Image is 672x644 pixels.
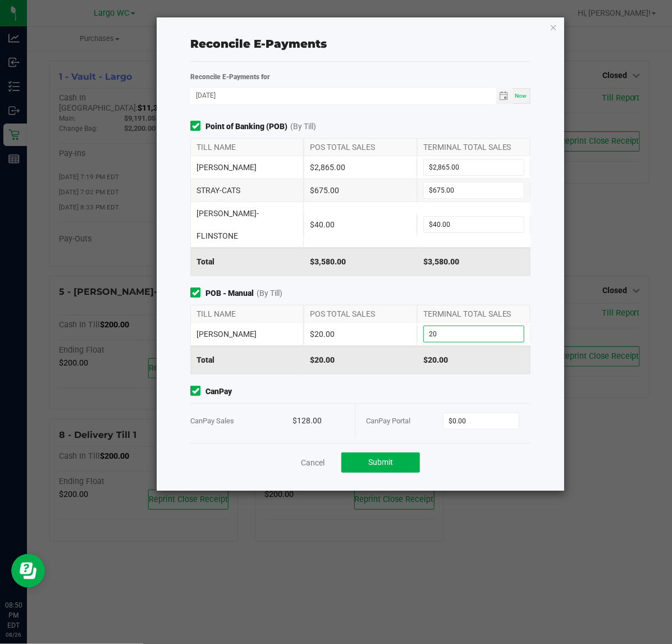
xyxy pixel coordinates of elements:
div: $20.00 [417,346,531,374]
div: POS TOTAL SALES [304,305,417,322]
div: $20.00 [304,323,417,345]
span: (By Till) [290,121,316,133]
div: $40.00 [304,213,417,236]
div: [PERSON_NAME] [190,323,304,345]
div: TERMINAL TOTAL SALES [417,139,531,156]
form-toggle: Include in reconciliation [190,287,205,299]
strong: Reconcile E-Payments for [190,73,270,81]
span: CanPay Portal [367,417,411,425]
div: Total [190,248,304,276]
div: STRAY-CATS [190,179,304,202]
iframe: Resource center [11,554,45,588]
div: Total [190,346,304,374]
span: (By Till) [257,287,282,299]
div: POS TOTAL SALES [304,139,417,156]
span: Submit [368,458,393,467]
strong: CanPay [205,386,232,398]
div: TILL NAME [190,305,304,322]
form-toggle: Include in reconciliation [190,386,205,398]
div: $2,865.00 [304,156,417,179]
strong: POB - Manual [205,287,254,299]
div: $128.00 [292,404,344,438]
div: TERMINAL TOTAL SALES [417,305,531,322]
div: Reconcile E-Payments [190,35,530,52]
div: [PERSON_NAME]-FLINSTONE [190,202,304,247]
button: Submit [341,453,420,473]
div: TILL NAME [190,139,304,156]
input: Date [190,88,496,102]
div: $3,580.00 [417,248,531,276]
a: Cancel [301,457,324,468]
span: Now [515,93,527,99]
div: $20.00 [304,346,417,374]
strong: Point of Banking (POB) [205,121,287,133]
form-toggle: Include in reconciliation [190,121,205,133]
span: CanPay Sales [190,417,234,425]
div: $3,580.00 [304,248,417,276]
div: [PERSON_NAME] [190,156,304,179]
span: Toggle calendar [496,88,513,104]
div: $675.00 [304,179,417,202]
